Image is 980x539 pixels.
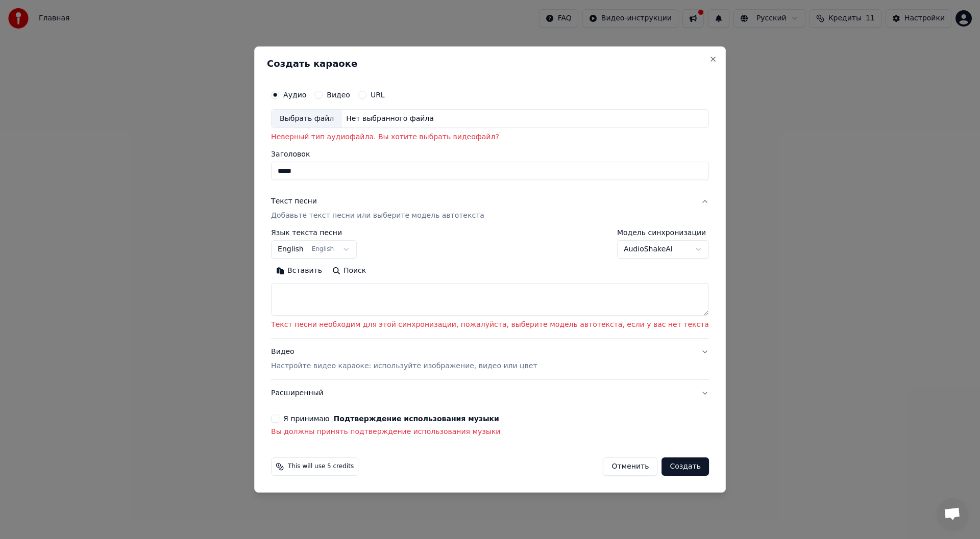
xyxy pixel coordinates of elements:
[661,457,708,476] button: Создать
[288,463,354,471] span: This will use 5 credits
[271,320,709,330] p: Текст песни необходим для этой синхронизации, пожалуйста, выберите модель автотекста, если у вас ...
[271,380,709,406] button: Расширенный
[342,114,438,124] div: Нет выбранного файла
[603,457,657,476] button: Отменить
[327,91,350,98] label: Видео
[271,339,709,379] button: ВидеоНастройте видео караоке: используйте изображение, видео или цвет
[271,347,537,371] div: Видео
[271,133,709,143] p: Неверный тип аудиофайла. Вы хотите выбрать видеофайл?
[271,211,484,221] p: Добавьте текст песни или выберите модель автотекста
[267,59,713,68] h2: Создать караоке
[283,91,306,98] label: Аудио
[271,263,327,279] button: Вставить
[334,415,499,422] button: Я принимаю
[271,197,317,207] div: Текст песни
[283,415,499,422] label: Я принимаю
[327,263,371,279] button: Поиск
[271,361,537,371] p: Настройте видео караоке: используйте изображение, видео или цвет
[271,229,357,237] label: Язык текста песни
[371,91,385,98] label: URL
[271,229,709,339] div: Текст песниДобавьте текст песни или выберите модель автотекста
[271,189,709,229] button: Текст песниДобавьте текст песни или выберите модель автотекста
[617,229,709,237] label: Модель синхронизации
[271,151,709,158] label: Заголовок
[272,110,342,128] div: Выбрать файл
[271,427,709,437] p: Вы должны принять подтверждение использования музыки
